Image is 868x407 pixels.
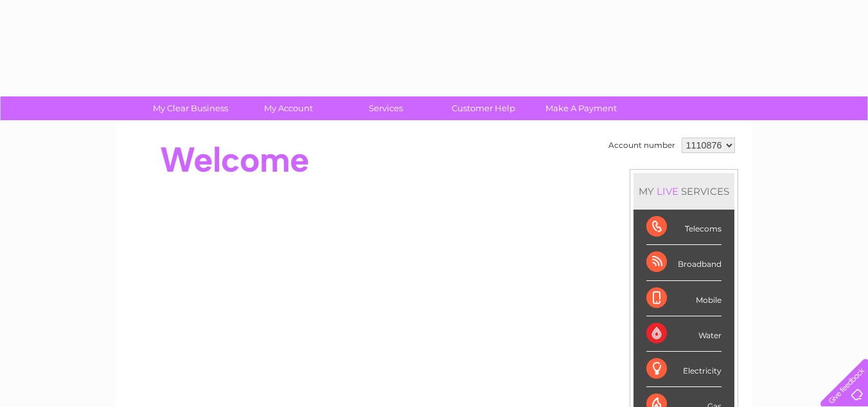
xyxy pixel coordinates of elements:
div: Mobile [646,281,722,316]
div: Electricity [646,352,722,387]
div: MY SERVICES [633,173,734,210]
div: LIVE [654,185,681,197]
div: Telecoms [646,210,722,245]
a: Customer Help [430,96,536,120]
div: Water [646,316,722,352]
a: Make A Payment [528,96,634,120]
a: My Account [235,96,341,120]
td: Account number [605,134,678,156]
div: Broadband [646,245,722,280]
a: My Clear Business [137,96,244,120]
a: Services [333,96,439,120]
